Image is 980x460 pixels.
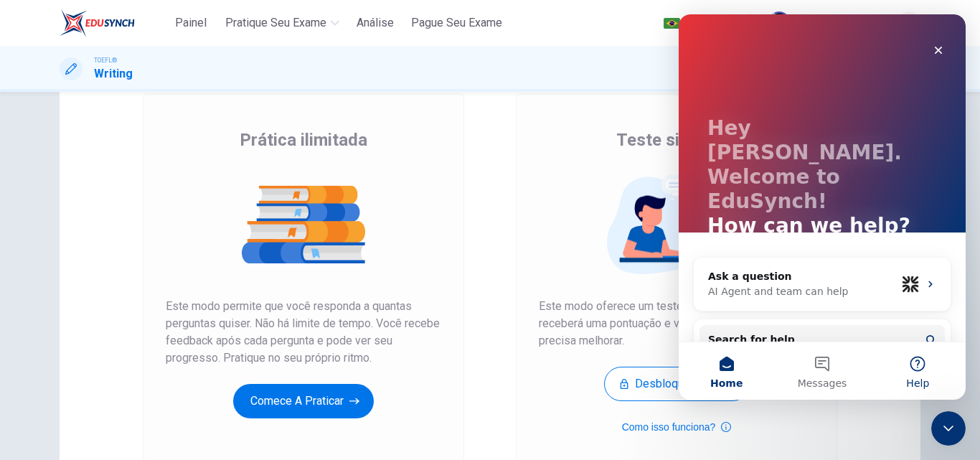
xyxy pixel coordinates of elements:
a: EduSynch logo [60,9,168,37]
iframe: Intercom live chat [679,14,966,400]
button: Pague Seu Exame [405,10,508,36]
span: Análise [357,14,394,32]
span: Este modo oferece um teste como o real. Você receberá uma pontuação e verá no que é bom e o que p... [539,298,814,349]
span: Pratique seu exame [225,14,326,32]
img: pt [663,18,681,29]
button: Pratique seu exame [220,10,345,36]
button: Análise [351,10,400,36]
button: Painel [168,10,214,36]
span: Teste simulado [616,128,737,151]
img: Profile picture [768,11,791,34]
button: Como isso funciona? [622,418,732,436]
h1: Writing [94,65,133,83]
button: Comece a praticar [233,384,374,418]
span: Pague Seu Exame [411,14,502,32]
img: EduSynch logo [60,9,135,37]
span: Prática ilimitada [240,128,367,151]
span: Painel [175,14,207,32]
button: Desbloqueie agora [604,367,750,401]
span: Este modo permite que você responda a quantas perguntas quiser. Não há limite de tempo. Você rece... [166,298,441,367]
span: TOEFL® [94,55,117,65]
iframe: Intercom live chat [931,411,966,446]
